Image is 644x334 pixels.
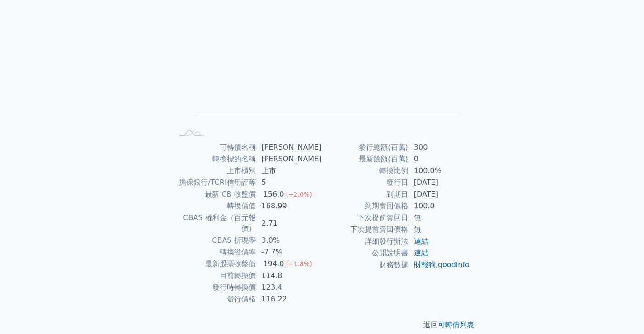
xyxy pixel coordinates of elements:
td: 5 [256,177,322,188]
td: 轉換標的名稱 [174,153,256,165]
td: 上市櫃別 [174,165,256,177]
span: (+1.8%) [286,260,312,268]
td: 0 [409,153,470,165]
td: 財務數據 [322,259,409,271]
td: CBAS 折現率 [174,235,256,246]
td: CBAS 權利金（百元報價） [174,212,256,235]
a: 財報狗 [414,260,436,269]
td: 最新股票收盤價 [174,258,256,270]
td: 詳細發行辦法 [322,235,409,247]
td: 公開說明書 [322,247,409,259]
td: 114.8 [256,270,322,282]
td: 最新 CB 收盤價 [174,188,256,200]
td: 300 [409,141,470,153]
td: 無 [409,212,470,224]
td: [DATE] [409,177,470,188]
td: 發行時轉換價 [174,282,256,293]
a: 連結 [414,237,428,245]
td: 發行日 [322,177,409,188]
div: 194.0 [262,259,286,269]
a: goodinfo [438,260,470,269]
td: 168.99 [256,200,322,212]
td: 下次提前賣回日 [322,212,409,224]
a: 連結 [414,249,428,257]
td: 100.0 [409,200,470,212]
td: 100.0% [409,165,470,177]
td: [PERSON_NAME] [256,153,322,165]
td: 上市 [256,165,322,177]
td: , [409,259,470,271]
td: 123.4 [256,282,322,293]
td: 發行價格 [174,293,256,305]
td: [PERSON_NAME] [256,141,322,153]
td: 轉換價值 [174,200,256,212]
td: 擔保銀行/TCRI信用評等 [174,177,256,188]
span: (+2.0%) [286,191,312,198]
td: 轉換溢價率 [174,246,256,258]
a: 可轉債列表 [438,320,474,329]
p: 返回 [163,320,481,330]
td: -7.7% [256,246,322,258]
g: Chart [188,18,460,126]
td: 2.71 [256,212,322,235]
td: 目前轉換價 [174,270,256,282]
td: 最新餘額(百萬) [322,153,409,165]
td: 3.0% [256,235,322,246]
td: 116.22 [256,293,322,305]
div: 156.0 [262,189,286,200]
td: [DATE] [409,188,470,200]
td: 到期日 [322,188,409,200]
td: 發行總額(百萬) [322,141,409,153]
td: 下次提前賣回價格 [322,224,409,235]
td: 可轉債名稱 [174,141,256,153]
td: 到期賣回價格 [322,200,409,212]
td: 無 [409,224,470,235]
td: 轉換比例 [322,165,409,177]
